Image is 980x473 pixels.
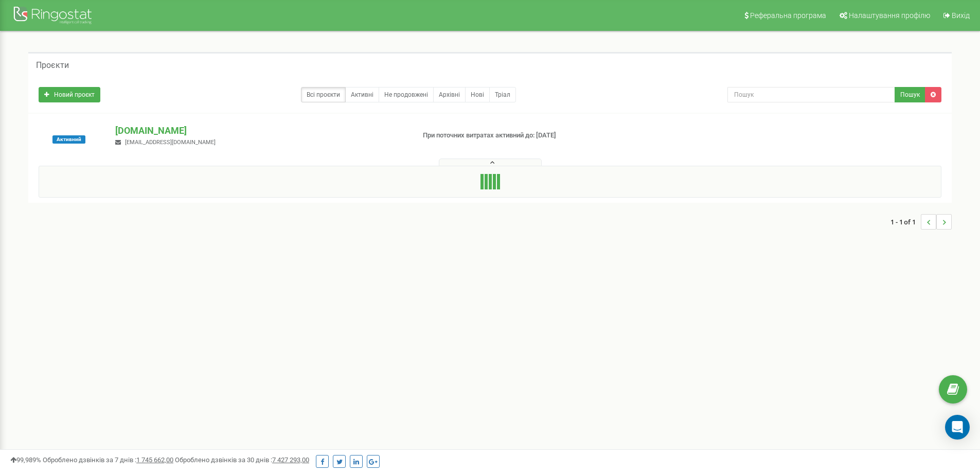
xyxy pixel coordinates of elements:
a: Архівні [433,87,466,102]
span: [EMAIL_ADDRESS][DOMAIN_NAME] [125,139,216,146]
span: Реферальна програма [750,11,826,20]
button: Пошук [895,87,925,102]
span: Вихід [952,11,970,20]
a: Не продовжені [379,87,434,102]
span: Оброблено дзвінків за 7 днів : [43,456,173,464]
a: Всі проєкти [301,87,346,102]
span: 99,989% [10,456,41,464]
div: Open Intercom Messenger [945,415,970,440]
h5: Проєкти [36,61,69,70]
nav: ... [890,204,952,240]
u: 1 745 662,00 [136,456,173,464]
a: Новий проєкт [39,87,100,102]
input: Пошук [727,87,895,102]
a: Тріал [489,87,516,102]
a: Нові [465,87,490,102]
span: Активний [52,135,85,144]
span: Оброблено дзвінків за 30 днів : [175,456,309,464]
p: При поточних витратах активний до: [DATE] [423,131,637,141]
a: Активні [345,87,379,102]
p: [DOMAIN_NAME] [115,124,406,137]
u: 7 427 293,00 [272,456,309,464]
span: 1 - 1 of 1 [890,214,921,230]
span: Налаштування профілю [849,11,930,20]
